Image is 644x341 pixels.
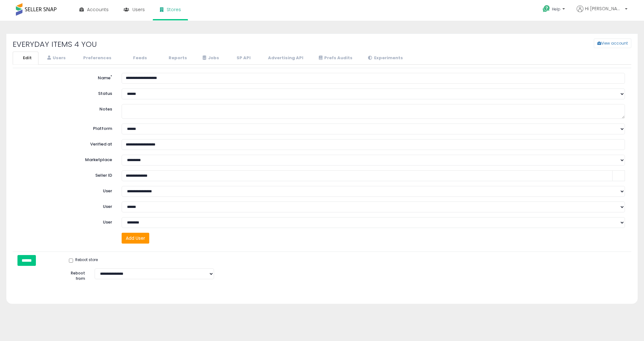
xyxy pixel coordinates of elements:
[258,52,310,65] a: Advertising API
[577,5,627,20] a: Hi [PERSON_NAME]
[14,170,117,179] label: Seller ID
[14,155,117,163] label: Marketplace
[360,52,410,65] a: Experiments
[311,52,359,65] a: Prefs Audits
[39,52,72,65] a: Users
[14,73,117,81] label: Name
[13,52,38,65] a: Edit
[14,89,117,97] label: Status
[69,257,98,264] label: Reboot store
[14,124,117,132] label: Platform
[226,52,257,65] a: SP API
[73,52,118,65] a: Preferences
[14,139,117,147] label: Verified at
[14,186,117,194] label: User
[194,52,226,65] a: Jobs
[552,6,560,12] span: Help
[87,6,109,13] span: Accounts
[594,39,631,48] button: View account
[589,39,599,48] a: View account
[14,202,117,210] label: User
[69,259,73,263] input: Reboot store
[132,6,145,13] span: Users
[64,268,90,281] label: Reboot from
[14,104,117,112] label: Notes
[14,217,117,225] label: User
[8,40,270,48] h2: EVERYDAY ITEMS 4 YOU
[154,52,194,65] a: Reports
[122,233,149,244] button: Add User
[585,5,623,12] span: Hi [PERSON_NAME]
[119,52,154,65] a: Feeds
[167,6,181,13] span: Stores
[542,5,550,13] i: Get Help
